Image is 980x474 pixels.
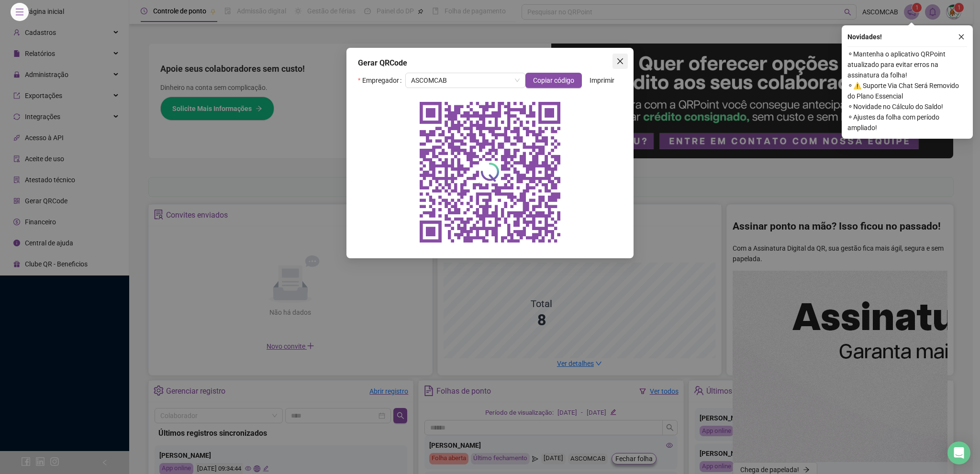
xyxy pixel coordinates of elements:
[958,33,965,40] span: close
[847,32,882,42] span: Novidades !
[847,101,967,112] span: ⚬ Novidade no Cálculo do Saldo!
[847,49,967,80] span: ⚬ Mantenha o aplicativo QRPoint atualizado para evitar erros na assinatura da folha!
[358,57,622,69] div: Gerar QRCode
[847,112,967,133] span: ⚬ Ajustes da folha com período ampliado!
[411,73,520,88] span: ASCOMCAB
[847,80,967,101] span: ⚬ ⚠️ Suporte Via Chat Será Removido do Plano Essencial
[525,73,582,88] button: Copiar código
[533,75,574,86] span: Copiar código
[947,441,970,464] div: Open Intercom Messenger
[358,73,405,88] label: Empregador
[413,96,567,249] img: qrcode do empregador
[582,73,622,88] button: Imprimir
[616,57,624,65] span: close
[612,54,628,69] button: Close
[15,8,24,16] span: menu
[590,75,614,86] span: Imprimir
